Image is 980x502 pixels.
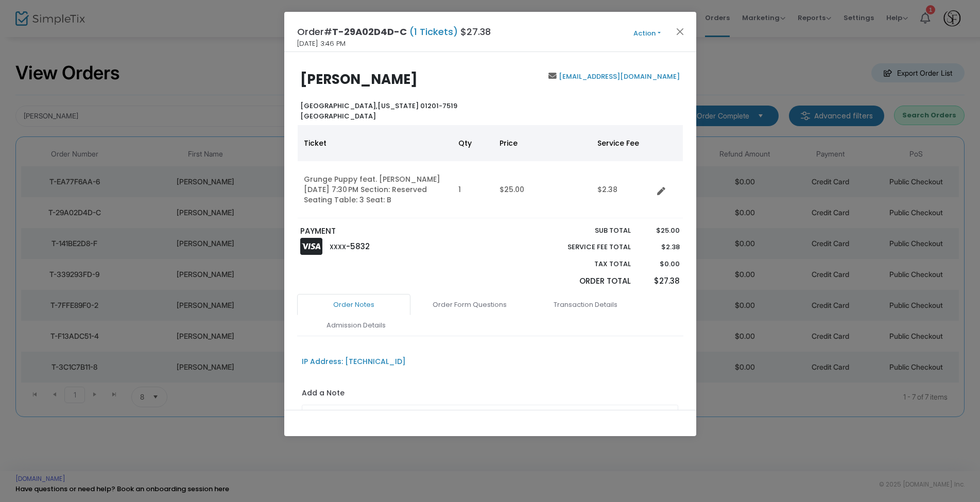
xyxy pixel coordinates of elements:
[297,294,410,316] a: Order Notes
[616,28,678,39] button: Action
[544,275,631,287] p: Order Total
[297,39,346,49] span: [DATE] 3:46 PM
[544,226,631,236] p: Sub total
[591,125,653,161] th: Service Fee
[302,388,345,401] label: Add a Note
[529,294,642,316] a: Transaction Details
[544,259,631,269] p: Tax Total
[673,25,686,38] button: Close
[641,226,680,236] p: $25.00
[493,125,591,161] th: Price
[300,315,413,336] a: Admission Details
[641,275,680,287] p: $27.38
[300,101,377,111] span: [GEOGRAPHIC_DATA],
[298,125,683,218] div: Data table
[452,161,493,218] td: 1
[544,242,631,252] p: Service Fee Total
[332,25,407,38] span: T-29A02D4D-C
[557,72,680,81] a: [EMAIL_ADDRESS][DOMAIN_NAME]
[298,125,452,161] th: Ticket
[591,161,653,218] td: $2.38
[452,125,493,161] th: Qty
[298,161,452,218] td: Grunge Puppy feat. [PERSON_NAME] [DATE] 7:30 PM Section: Reserved Seating Table: 3 Seat: B
[346,241,370,252] span: -5832
[300,226,485,237] p: PAYMENT
[493,161,591,218] td: $25.00
[330,243,346,251] span: XXXX
[300,101,457,121] b: [US_STATE] 01201-7519 [GEOGRAPHIC_DATA]
[407,25,460,38] span: (1 Tickets)
[297,25,491,39] h4: Order# $27.38
[300,70,418,89] b: [PERSON_NAME]
[302,356,406,367] div: IP Address: [TECHNICAL_ID]
[413,294,526,316] a: Order Form Questions
[641,259,680,269] p: $0.00
[641,242,680,252] p: $2.38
